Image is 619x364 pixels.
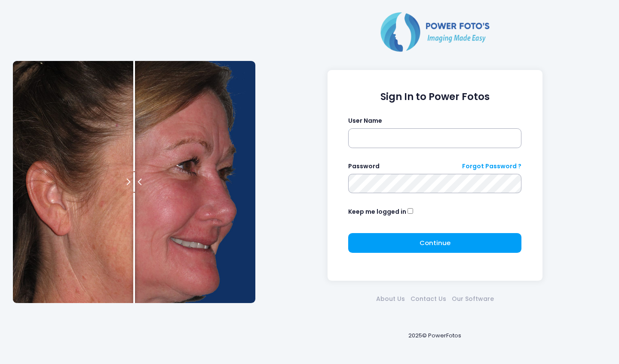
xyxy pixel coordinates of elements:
[462,162,521,171] a: Forgot Password ?
[449,294,496,303] a: Our Software
[348,91,521,103] h1: Sign In to Power Fotos
[377,10,493,53] img: Logo
[348,162,380,171] label: Password
[348,233,521,253] button: Continue
[264,318,606,354] div: 2025© PowerFotos
[348,207,406,216] label: Keep me logged in
[348,116,382,125] label: User Name
[408,294,449,303] a: Contact Us
[420,238,450,247] span: Continue
[373,294,408,303] a: About Us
